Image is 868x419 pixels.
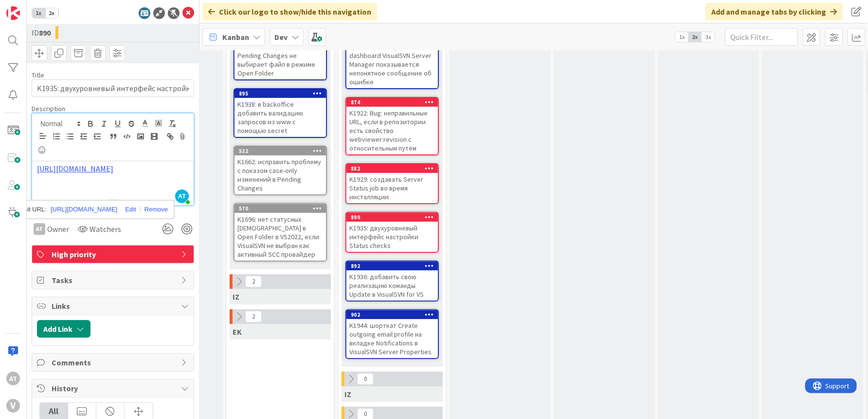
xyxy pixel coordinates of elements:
[37,320,90,338] button: Add Link
[351,311,438,318] div: 902
[234,203,327,262] a: 570K1696: нет статусных [DEMOGRAPHIC_DATA] в Open Folder в VS2022, если VisualSVN не выбран как а...
[351,99,438,106] div: 874
[239,148,326,154] div: 522
[345,309,439,359] a: 902K1944: шорткат Create outgoing email profile на вкладке Notifications в VisualSVN Server Prope...
[357,373,374,385] span: 0
[32,79,194,97] input: type card name here...
[234,88,327,138] a: 895K1938: в backoffice добавить валидацию запросов из www с помощью secret
[346,98,438,154] div: 874K1922: Bug: неправильные URL, если в репозитории есть свойство webviewer:revision с относитель...
[52,274,176,286] span: Tasks
[32,27,51,38] span: ID
[346,310,438,358] div: 902K1944: шорткат Create outgoing email profile на вкладке Notifications в VisualSVN Server Prope...
[245,276,262,287] span: 2
[346,262,438,270] div: 892
[346,164,438,173] div: 882
[346,213,438,222] div: 890
[346,213,438,252] div: 890K1935: двухуровневый интерфейс настройки Status checks
[175,190,189,203] span: AT
[235,204,326,213] div: 570
[346,319,438,358] div: K1944: шорткат Create outgoing email profile на вкладке Notifications в VisualSVN Server Properties
[52,248,176,260] span: High priority
[20,1,44,13] span: Support
[6,399,20,413] div: V
[346,222,438,252] div: K1935: двухуровневый интерфейс настройки Status checks
[235,147,326,155] div: 522
[245,311,262,323] span: 2
[344,389,351,399] span: IZ
[346,310,438,319] div: 902
[51,203,117,216] a: [URL][DOMAIN_NAME]
[239,205,326,212] div: 570
[233,292,239,302] span: IZ
[234,146,327,195] a: 522K1662: исправить проблему с показом case-only изменений в Pending Changes
[346,262,438,301] div: 892K1936: добавить свою реализацию команды Update в VisualSVN for VS
[34,223,45,235] div: AT
[32,8,45,18] span: 1x
[235,204,326,261] div: 570K1696: нет статусных [DEMOGRAPHIC_DATA] в Open Folder в VS2022, если VisualSVN не выбран как а...
[345,163,439,204] a: 882K1929: создавать Server Status job во время инсталляции
[6,372,20,385] div: AT
[6,6,20,20] img: Visit kanbanzone.com
[52,300,176,312] span: Links
[235,32,326,79] div: K1908: Bug: Команда Locate in Solution Explorer в Pending Changes не выбирает файл в режиме Open ...
[235,98,326,137] div: K1938: в backoffice добавить валидацию запросов из www с помощью secret
[688,32,702,42] span: 2x
[346,98,438,107] div: 874
[725,28,798,46] input: Quick Filter...
[235,89,326,98] div: 895
[39,28,51,38] b: 890
[45,8,58,18] span: 2x
[52,357,176,368] span: Comments
[235,89,326,137] div: 895K1938: в backoffice добавить валидацию запросов из www с помощью secret
[235,23,326,79] div: K1908: Bug: Команда Locate in Solution Explorer в Pending Changes не выбирает файл в режиме Open ...
[705,3,843,20] div: Add and manage tabs by clicking
[235,147,326,194] div: 522K1662: исправить проблему с показом case-only изменений в Pending Changes
[351,165,438,172] div: 882
[32,71,44,79] label: Title
[345,22,439,89] a: K1947: исправить проблему: при ошибке скрипта на dashboard VisualSVN Server Manager показывается ...
[345,97,439,155] a: 874K1922: Bug: неправильные URL, если в репозитории есть свойство webviewer:revision с относитель...
[233,327,242,337] span: EK
[346,32,438,88] div: K1947: исправить проблему: при ошибке скрипта на dashboard VisualSVN Server Manager показывается ...
[47,223,69,235] span: Owner
[32,104,65,113] span: Description
[345,261,439,302] a: 892K1936: добавить свою реализацию команды Update в VisualSVN for VS
[37,164,113,173] a: [URL][DOMAIN_NAME]
[346,270,438,301] div: K1936: добавить свою реализацию команды Update в VisualSVN for VS
[345,212,439,253] a: 890K1935: двухуровневый интерфейс настройки Status checks
[235,155,326,194] div: K1662: исправить проблему с показом case-only изменений в Pending Changes
[234,22,327,80] a: K1908: Bug: Команда Locate in Solution Explorer в Pending Changes не выбирает файл в режиме Open ...
[702,32,715,42] span: 3x
[346,23,438,88] div: K1947: исправить проблему: при ошибке скрипта на dashboard VisualSVN Server Manager показывается ...
[90,223,121,235] span: Watchers
[675,32,688,42] span: 1x
[346,107,438,154] div: K1922: Bug: неправильные URL, если в репозитории есть свойство webviewer:revision с относительным...
[239,90,326,97] div: 895
[235,213,326,261] div: K1696: нет статусных [DEMOGRAPHIC_DATA] в Open Folder в VS2022, если VisualSVN не выбран как акти...
[274,32,288,42] b: Dev
[52,382,176,394] span: History
[351,263,438,269] div: 892
[202,3,377,20] div: Click our logo to show/hide this navigation
[351,214,438,221] div: 890
[346,164,438,203] div: 882K1929: создавать Server Status job во время инсталляции
[346,173,438,203] div: K1929: создавать Server Status job во время инсталляции
[222,31,249,43] span: Kanban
